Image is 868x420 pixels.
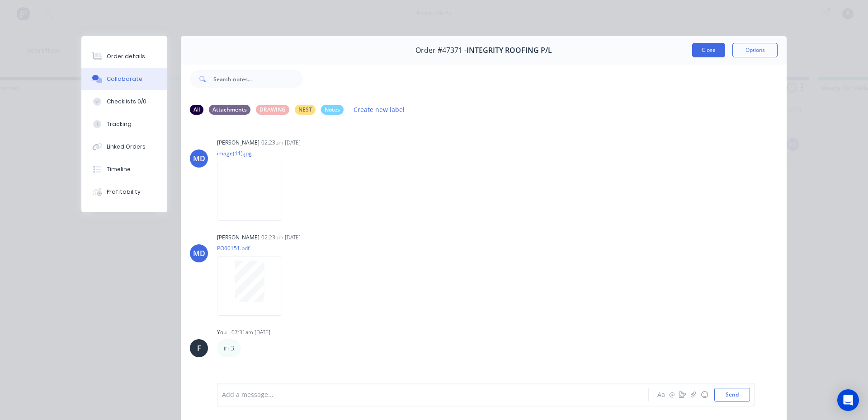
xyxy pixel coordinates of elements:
input: Search notes... [213,70,303,88]
div: Open Intercom Messenger [837,389,859,411]
button: Create new label [349,103,410,116]
div: Order details [107,52,145,61]
button: @ [666,389,677,400]
div: F [197,343,201,354]
div: 02:23pm [DATE] [261,233,301,242]
div: Notes [321,105,344,115]
div: DRAWING [256,105,289,115]
button: Aa [656,389,666,400]
div: MD [193,248,205,259]
div: Timeline [107,165,131,173]
div: MD [193,153,205,164]
div: Attachments [209,105,250,115]
div: [PERSON_NAME] [217,139,259,147]
div: Linked Orders [107,143,146,151]
div: Tracking [107,120,132,128]
button: Tracking [81,113,167,135]
button: Options [732,43,778,57]
div: You [217,328,226,336]
div: Collaborate [107,75,142,83]
p: PO60151.pdf [217,244,291,252]
button: Close [692,43,725,57]
span: INTEGRITY ROOFING P/L [467,46,552,55]
button: ☺ [699,389,710,400]
div: Profitability [107,188,141,196]
p: image(11).jpg [217,149,291,157]
div: Checklists 0/0 [107,98,146,106]
button: Checklists 0/0 [81,90,167,113]
div: 02:23pm [DATE] [261,139,301,147]
div: All [190,105,203,115]
button: Profitability [81,181,167,203]
div: - 07:31am [DATE] [228,328,270,336]
p: in 3 [224,344,234,353]
div: [PERSON_NAME] [217,233,259,242]
span: Order #47371 - [415,46,467,55]
button: Linked Orders [81,135,167,158]
div: NEST [295,105,316,115]
button: Timeline [81,158,167,181]
button: Collaborate [81,68,167,90]
button: Order details [81,45,167,68]
button: Send [714,388,750,401]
